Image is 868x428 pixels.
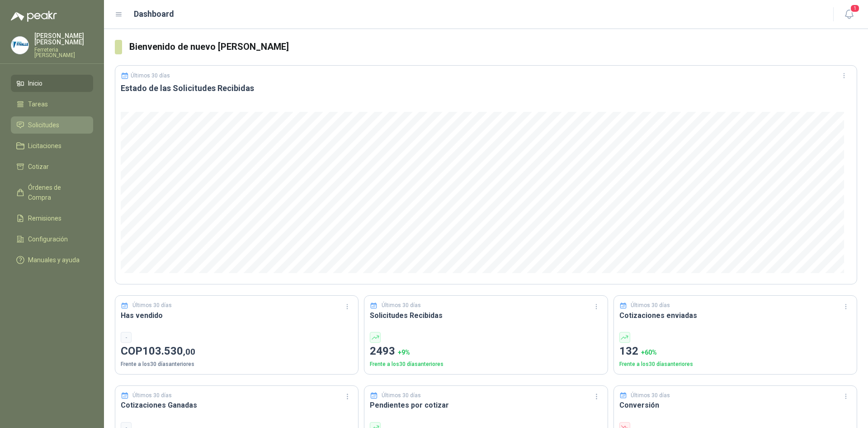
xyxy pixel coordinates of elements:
span: 103.530 [142,345,195,357]
p: 2493 [370,343,602,360]
span: Órdenes de Compra [28,183,85,202]
p: Frente a los 30 días anteriores [370,360,602,369]
p: Últimos 30 días [631,391,670,400]
span: Solicitudes [28,120,59,130]
span: + 60 % [641,349,657,356]
h3: Estado de las Solicitudes Recibidas [121,83,851,94]
h3: Solicitudes Recibidas [370,310,602,321]
a: Licitaciones [11,137,93,154]
span: Manuales y ayuda [28,255,80,265]
span: Remisiones [28,213,61,223]
span: 1 [850,4,860,13]
h3: Pendientes por cotizar [370,399,602,411]
img: Logo peakr [11,11,57,22]
img: Company Logo [11,37,28,54]
p: Últimos 30 días [132,391,172,400]
p: Últimos 30 días [382,391,421,400]
p: Últimos 30 días [132,301,172,310]
p: COP [121,343,353,360]
span: + 9 % [398,349,410,356]
h1: Dashboard [134,8,174,20]
div: - [121,332,132,343]
span: Cotizar [28,162,49,172]
p: Frente a los 30 días anteriores [121,360,353,369]
a: Solicitudes [11,116,93,134]
button: 1 [841,6,857,23]
p: Frente a los 30 días anteriores [619,360,851,369]
h3: Bienvenido de nuevo [PERSON_NAME] [129,40,857,54]
span: Tareas [28,99,48,109]
a: Tareas [11,96,93,113]
p: Últimos 30 días [131,72,170,79]
a: Manuales y ayuda [11,251,93,269]
span: Inicio [28,78,42,88]
span: Configuración [28,234,68,244]
span: Licitaciones [28,141,61,151]
h3: Cotizaciones enviadas [619,310,851,321]
a: Cotizar [11,158,93,175]
span: ,00 [183,346,195,357]
a: Inicio [11,75,93,92]
p: Últimos 30 días [631,301,670,310]
a: Configuración [11,231,93,248]
p: Ferreteria [PERSON_NAME] [34,47,93,58]
p: 132 [619,343,851,360]
p: [PERSON_NAME] [PERSON_NAME] [34,33,93,45]
h3: Conversión [619,399,851,411]
a: Órdenes de Compra [11,179,93,206]
h3: Has vendido [121,310,353,321]
h3: Cotizaciones Ganadas [121,399,353,411]
a: Remisiones [11,210,93,227]
p: Últimos 30 días [382,301,421,310]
